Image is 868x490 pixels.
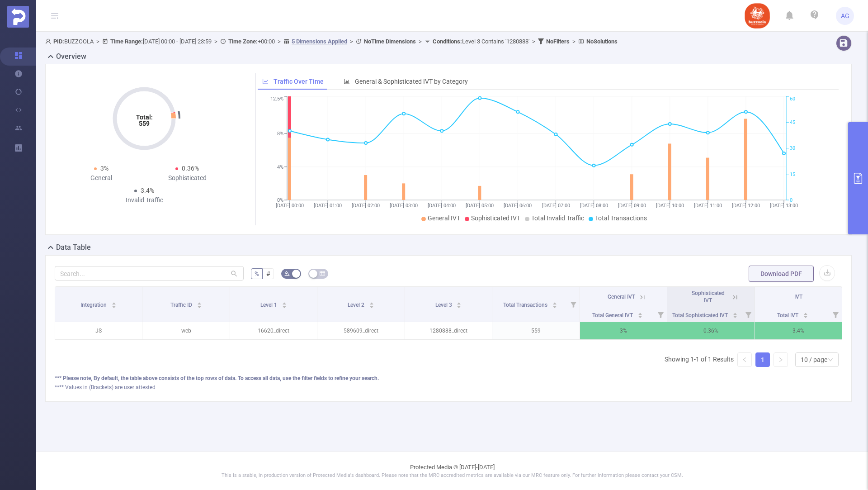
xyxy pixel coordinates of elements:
[774,352,788,367] li: Next Page
[542,203,570,209] tspan: [DATE] 07:00
[59,472,845,480] p: This is a stable, in production version of Protected Media's dashboard. Please note that the MRC ...
[790,146,795,152] tspan: 30
[270,96,283,102] tspan: 12.5%
[570,38,578,45] span: >
[58,173,144,183] div: General
[314,203,342,209] tspan: [DATE] 01:00
[197,301,202,306] div: Sort
[364,38,416,45] b: No Time Dimensions
[665,352,734,367] li: Showing 1-1 of 1 Results
[255,270,259,277] span: %
[110,38,143,45] b: Time Range:
[94,38,102,45] span: >
[790,171,795,177] tspan: 15
[284,271,290,276] i: icon: bg-colors
[770,203,798,209] tspan: [DATE] 13:00
[56,51,86,62] h2: Overview
[692,290,725,304] span: Sophisticated IVT
[732,311,738,317] div: Sort
[456,301,462,306] div: Sort
[790,96,795,102] tspan: 60
[275,38,283,45] span: >
[755,322,842,339] p: 3.4%
[100,165,108,172] span: 3%
[733,311,738,314] i: icon: caret-up
[731,203,759,209] tspan: [DATE] 12:00
[466,203,494,209] tspan: [DATE] 05:00
[794,294,802,300] span: IVT
[552,301,557,304] i: icon: caret-up
[144,173,230,183] div: Sophisticated
[638,314,643,317] i: icon: caret-down
[656,203,684,209] tspan: [DATE] 10:00
[276,203,304,209] tspan: [DATE] 00:00
[529,38,538,45] span: >
[471,214,520,222] span: Sophisticated IVT
[435,302,453,308] span: Level 3
[344,78,350,85] i: icon: bar-chart
[428,214,460,222] span: General IVT
[567,287,580,322] i: Filter menu
[355,78,468,85] span: General & Sophisticated IVT by Category
[282,304,287,307] i: icon: caret-down
[197,301,202,304] i: icon: caret-up
[170,302,193,308] span: Traffic ID
[672,312,729,319] span: Total Sophisticated IVT
[405,322,492,339] p: 1280888_direct
[803,311,808,317] div: Sort
[45,38,618,45] span: BUZZOOLA [DATE] 00:00 - [DATE] 23:59 +00:00
[504,203,532,209] tspan: [DATE] 06:00
[457,301,462,304] i: icon: caret-up
[53,38,64,45] b: PID:
[742,307,755,322] i: Filter menu
[212,38,220,45] span: >
[55,383,842,391] div: **** Values in (Brackets) are user attested
[348,302,366,308] span: Level 2
[282,301,287,304] i: icon: caret-up
[112,304,117,307] i: icon: caret-down
[829,307,842,322] i: Filter menu
[790,197,793,203] tspan: 0
[618,203,646,209] tspan: [DATE] 09:00
[416,38,425,45] span: >
[777,312,800,319] span: Total IVT
[790,119,795,125] tspan: 45
[737,352,752,367] li: Previous Page
[503,302,549,308] span: Total Transactions
[228,38,258,45] b: Time Zone:
[654,307,667,322] i: Filter menu
[80,302,108,308] span: Integration
[428,203,456,209] tspan: [DATE] 04:00
[277,131,283,137] tspan: 8%
[546,38,570,45] b: No Filters
[733,314,738,317] i: icon: caret-down
[595,214,647,222] span: Total Transactions
[317,322,404,339] p: 589609_direct
[369,304,374,307] i: icon: caret-down
[637,311,643,317] div: Sort
[111,301,117,306] div: Sort
[433,38,462,45] b: Conditions :
[197,304,202,307] i: icon: caret-down
[266,270,270,277] span: #
[282,301,287,306] div: Sort
[841,7,849,25] span: AG
[390,203,418,209] tspan: [DATE] 03:00
[667,322,754,339] p: 0.36%
[756,353,769,366] a: 1
[586,38,618,45] b: No Solutions
[136,114,153,121] tspan: Total:
[608,294,635,300] span: General IVT
[7,6,29,28] img: Protected Media
[277,164,283,170] tspan: 4%
[778,357,783,362] i: icon: right
[369,301,374,304] i: icon: caret-up
[320,271,325,276] i: icon: table
[352,203,380,209] tspan: [DATE] 02:00
[141,187,154,194] span: 3.4%
[803,311,808,314] i: icon: caret-up
[742,357,747,362] i: icon: left
[552,301,557,306] div: Sort
[101,195,187,205] div: Invalid Traffic
[638,311,643,314] i: icon: caret-up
